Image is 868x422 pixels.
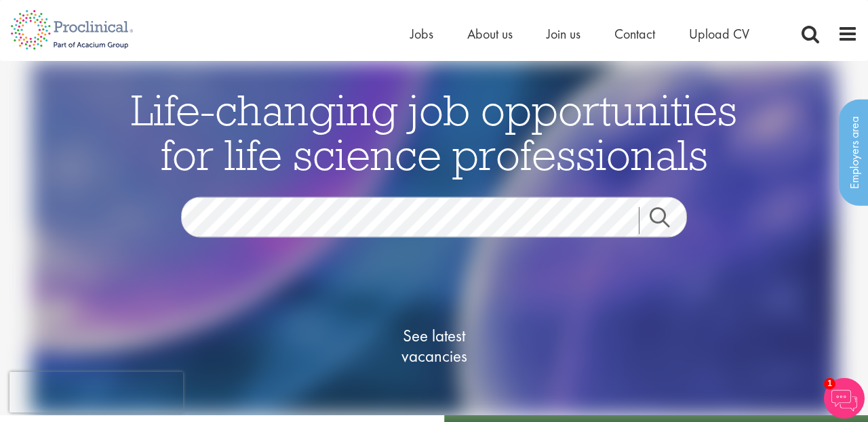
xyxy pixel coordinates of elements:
[547,25,580,43] a: Join us
[31,61,837,415] img: candidate home
[366,325,502,366] span: See latest vacancies
[366,271,502,420] a: See latestvacancies
[689,25,749,43] a: Upload CV
[614,25,655,43] a: Contact
[639,207,697,234] a: Job search submit button
[9,372,183,413] iframe: reCAPTCHA
[824,378,835,389] span: 1
[131,82,737,181] span: Life-changing job opportunities for life science professionals
[467,25,513,43] a: About us
[824,378,865,419] img: Chatbot
[410,25,433,43] a: Jobs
